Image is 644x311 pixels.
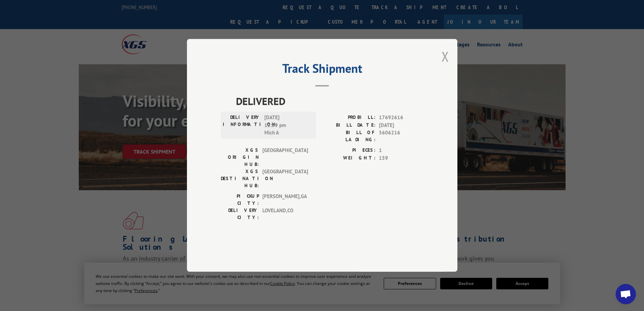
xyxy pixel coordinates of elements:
[221,193,259,207] label: PICKUP CITY:
[221,168,259,190] label: XGS DESTINATION HUB:
[221,147,259,168] label: XGS ORIGIN HUB:
[262,147,308,168] span: [GEOGRAPHIC_DATA]
[379,129,424,143] span: 5606216
[616,284,636,304] div: Open chat
[262,168,308,190] span: [GEOGRAPHIC_DATA]
[442,47,449,65] button: Close modal
[262,193,308,207] span: [PERSON_NAME] , GA
[322,114,376,122] label: PROBILL:
[322,129,376,143] label: BILL OF LADING:
[322,121,376,129] label: BILL DATE:
[379,114,424,122] span: 17692616
[379,154,424,162] span: 159
[223,114,261,137] label: DELIVERY INFORMATION:
[221,64,424,76] h2: Track Shipment
[379,147,424,155] span: 1
[322,154,376,162] label: WEIGHT:
[379,121,424,129] span: [DATE]
[221,207,259,221] label: DELIVERY CITY:
[236,94,424,109] span: DELIVERED
[264,114,310,137] span: [DATE] 12:39 pm Mich A
[262,207,308,221] span: LOVELAND , CO
[322,147,376,155] label: PIECES:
